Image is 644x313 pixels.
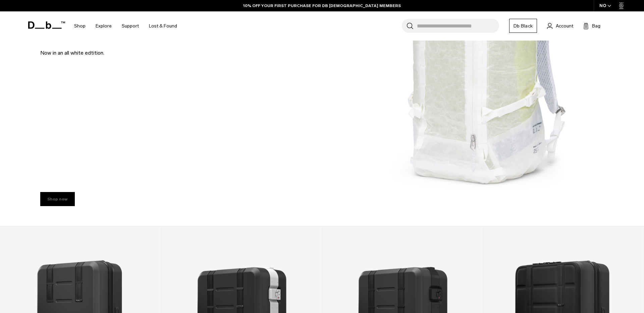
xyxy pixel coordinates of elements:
a: Shop [74,14,86,38]
a: Shop now [40,192,75,206]
button: Bag [583,22,600,30]
nav: Main Navigation [69,11,182,41]
a: 10% OFF YOUR FIRST PURCHASE FOR DB [DEMOGRAPHIC_DATA] MEMBERS [243,3,401,9]
p: Now in an all white edtition. [40,41,201,57]
a: Account [547,22,573,30]
a: Db Black [509,19,537,33]
a: Support [122,14,139,38]
span: Account [556,22,573,29]
span: Bag [592,22,600,29]
a: Explore [96,14,112,38]
a: Lost & Found [149,14,177,38]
